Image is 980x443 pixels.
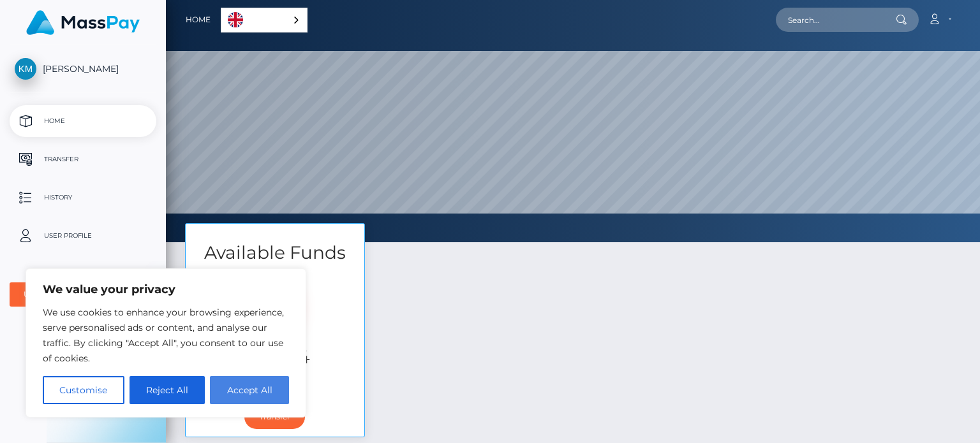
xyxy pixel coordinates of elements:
aside: Language selected: English [221,8,308,33]
a: English [221,8,307,32]
input: Search... [776,8,896,32]
p: User Profile [15,226,151,245]
img: MassPay [26,10,140,35]
p: History [15,188,151,207]
p: Home [15,112,151,131]
h3: Available Funds [186,240,364,265]
a: Home [186,6,211,33]
button: Customise [43,376,124,404]
div: USD Balance [186,265,364,397]
button: Reject All [130,376,205,404]
a: Home [10,105,156,137]
a: User Profile [10,220,156,252]
button: Accept All [210,376,289,404]
a: Transfer [10,143,156,175]
div: We value your privacy [26,268,306,418]
p: We value your privacy [43,282,289,297]
div: User Agreements [24,289,128,300]
span: [PERSON_NAME] [10,63,156,75]
p: We use cookies to enhance your browsing experience, serve personalised ads or content, and analys... [43,305,289,366]
button: User Agreements [10,282,156,307]
p: Transfer [15,150,151,169]
a: History [10,182,156,214]
div: Language [221,8,308,33]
